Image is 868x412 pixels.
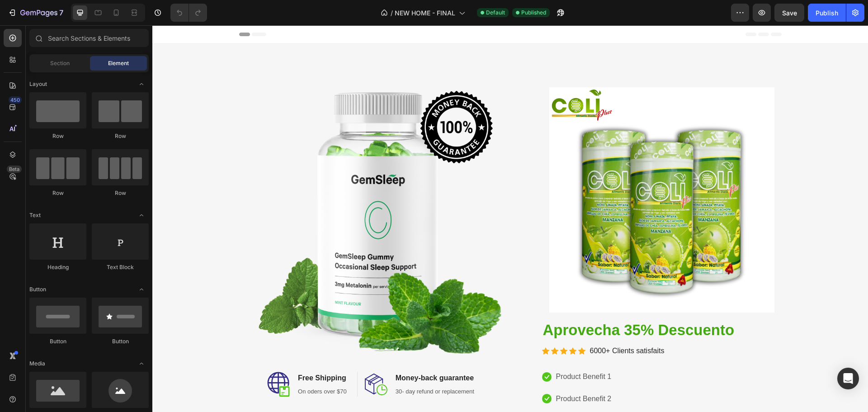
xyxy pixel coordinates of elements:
span: Text [29,211,41,219]
span: Toggle open [134,282,149,297]
p: Product Benefit 1 [404,345,459,358]
button: 7 [4,4,67,22]
span: Button [29,285,46,294]
div: Row [92,189,149,197]
div: Heading [29,263,86,271]
input: Search Sections & Elements [29,29,149,47]
p: Product Benefit 2 [404,367,459,380]
p: 6000+ Clients satisfaits [438,319,512,332]
div: Open Intercom Messenger [837,368,859,389]
span: Toggle open [134,77,149,91]
p: Money-back guarantee [243,347,322,358]
p: 30- day refund or replacement [243,362,322,371]
div: Row [29,189,86,197]
span: Published [521,9,546,17]
p: 7 [59,7,63,18]
button: Publish [808,4,846,22]
span: Default [486,9,505,17]
img: money-back.svg [212,348,235,370]
span: Toggle open [134,208,149,223]
div: Publish [816,8,838,18]
span: Toggle open [134,356,149,371]
span: NEW HOME - FINAL [395,8,455,18]
div: Beta [7,166,22,173]
div: Row [29,132,86,140]
div: Row [92,132,149,140]
h2: Aprovecha 35% Descuento [390,294,629,316]
iframe: Design area [152,25,868,412]
span: Layout [29,80,47,88]
div: Undo/Redo [170,4,207,22]
button: Save [774,4,804,22]
span: Media [29,360,45,368]
span: Section [50,59,70,67]
div: 450 [9,96,22,104]
div: Button [29,337,86,346]
div: Text Block [92,263,149,271]
div: Button [92,337,149,346]
span: Save [782,9,797,17]
span: / [391,8,393,18]
span: Element [108,59,129,67]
